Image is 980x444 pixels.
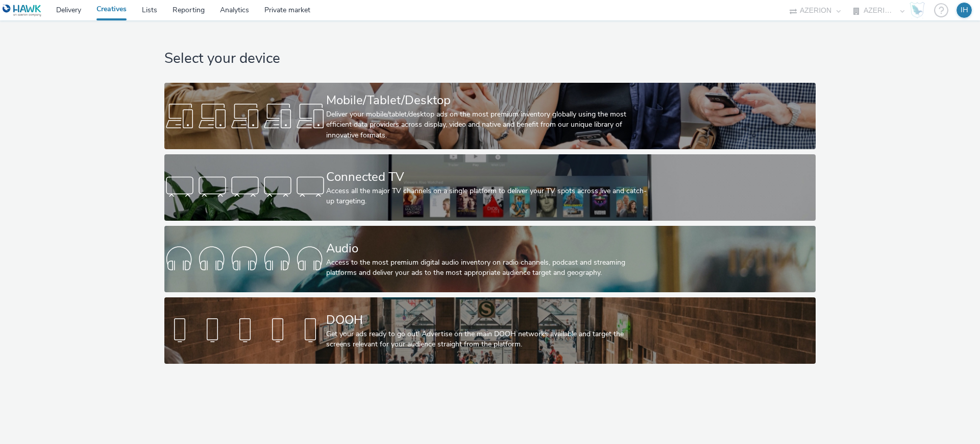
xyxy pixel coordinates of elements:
[326,258,650,278] div: Access to the most premium digital audio inventory on radio channels, podcast and streaming platf...
[164,226,815,292] a: AudioAccess to the most premium digital audio inventory on radio channels, podcast and streaming ...
[326,109,650,141] div: Deliver your mobile/tablet/desktop ads on the most premium inventory globally using the most effi...
[961,3,968,18] div: IH
[326,329,650,350] div: Get your ads ready to go out! Advertise on the main DOOH networks available and target the screen...
[326,186,650,207] div: Access all the major TV channels on a single platform to deliver your TV spots across live and ca...
[164,49,815,68] h1: Select your device
[164,154,815,221] a: Connected TVAccess all the major TV channels on a single platform to deliver your TV spots across...
[164,297,815,364] a: DOOHGet your ads ready to go out! Advertise on the main DOOH networks available and target the sc...
[3,4,42,17] img: undefined Logo
[326,311,650,329] div: DOOH
[326,168,650,186] div: Connected TV
[164,83,815,149] a: Mobile/Tablet/DesktopDeliver your mobile/tablet/desktop ads on the most premium inventory globall...
[326,91,650,109] div: Mobile/Tablet/Desktop
[910,2,925,18] img: Hawk Academy
[326,240,650,258] div: Audio
[910,2,929,18] a: Hawk Academy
